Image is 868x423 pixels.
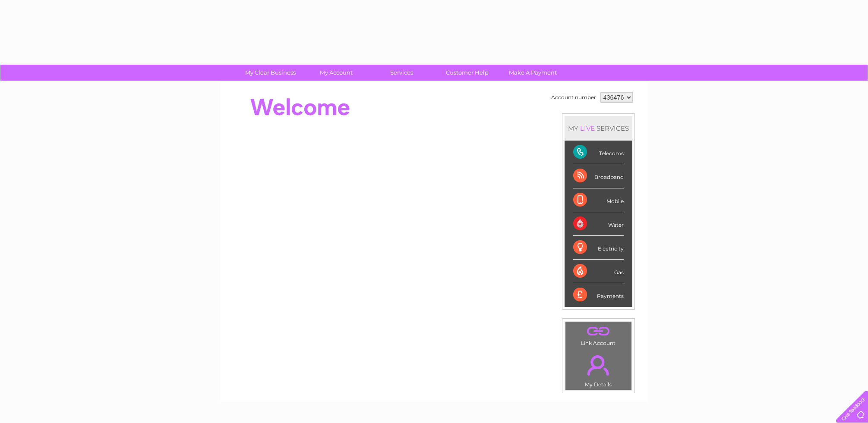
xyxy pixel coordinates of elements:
a: Customer Help [432,65,503,81]
div: Gas [573,260,624,283]
div: Broadband [573,164,624,188]
div: LIVE [578,124,597,132]
td: My Details [565,348,632,390]
a: Make A Payment [497,65,568,81]
div: Mobile [573,188,624,212]
div: Water [573,212,624,236]
a: . [568,350,629,380]
a: My Clear Business [235,65,306,81]
td: Link Account [565,321,632,348]
div: Payments [573,283,624,307]
div: MY SERVICES [565,116,632,141]
div: Electricity [573,236,624,260]
div: Telecoms [573,141,624,164]
a: My Account [300,65,372,81]
a: . [568,324,629,339]
a: Services [366,65,437,81]
td: Account number [549,90,598,105]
